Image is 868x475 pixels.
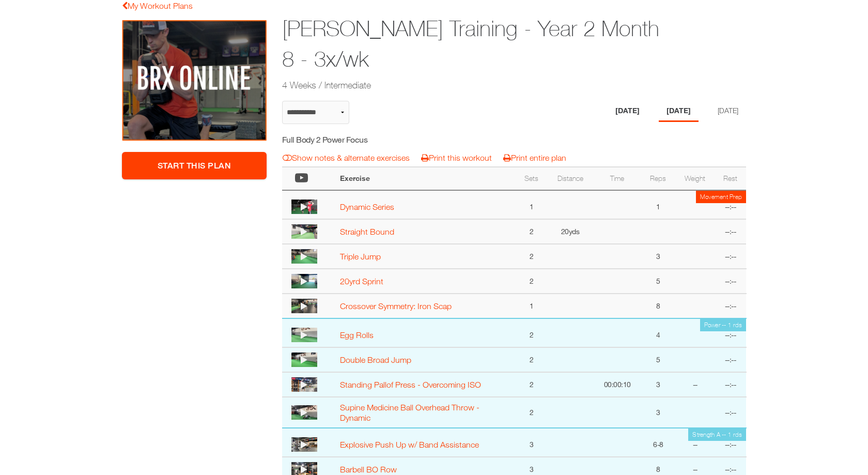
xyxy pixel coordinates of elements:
th: Sets [516,167,547,190]
td: -- [675,372,715,397]
td: 3 [641,244,675,269]
td: --:-- [715,347,746,372]
td: --:-- [715,397,746,428]
h5: Full Body 2 Power Focus [282,134,467,145]
td: 1 [516,294,547,318]
td: 4 [641,318,675,347]
img: thumbnail.png [291,437,317,452]
td: --:-- [715,269,746,294]
a: Supine Medicine Ball Overhead Throw - Dynamic [340,403,479,422]
img: thumbnail.png [291,405,317,420]
a: Barbell BO Row [340,465,397,474]
li: Day 2 [659,101,699,122]
a: Explosive Push Up w/ Band Assistance [340,440,479,449]
td: 5 [641,347,675,372]
td: --:-- [715,244,746,269]
h2: 4 Weeks / Intermediate [282,79,667,91]
th: Exercise [335,167,516,190]
th: Distance [547,167,594,190]
a: Egg Rolls [340,330,374,340]
td: 2 [516,269,547,294]
td: -- [675,428,715,457]
td: 6-8 [641,428,675,457]
a: Straight Bound [340,227,394,236]
a: Print entire plan [503,153,566,162]
td: 1 [641,190,675,219]
td: --:-- [715,372,746,397]
a: Print this workout [421,153,492,162]
td: Strength A -- 1 rds [688,428,746,441]
td: 00:00:10 [594,372,641,397]
a: Triple Jump [340,252,381,261]
td: --:-- [715,318,746,347]
li: Day 1 [608,101,647,122]
img: 1922962338-07245e3cfa0ec99fa7ad3c22f496e874c42d27a89293d835262a814d2b7b46b1-d_256x144 [291,274,317,288]
td: 2 [516,318,547,347]
img: thumbnail.png [291,200,317,214]
a: Dynamic Series [340,202,394,211]
td: --:-- [715,294,746,318]
td: Movement Prep [696,191,746,203]
img: 1922981253-ebf83f4f1e55823353f19745caf72bc888b6022ce7e665395a9a7a6d31a27c80-d_256x144 [291,249,317,264]
img: thumbnail.png [291,224,317,239]
td: --:-- [715,219,746,244]
td: 2 [516,397,547,428]
a: Double Broad Jump [340,355,411,364]
h1: [PERSON_NAME] Training - Year 2 Month 8 - 3x/wk [282,13,667,74]
td: 2 [516,219,547,244]
td: 2 [516,244,547,269]
img: thumbnail.png [291,328,317,342]
span: yds [569,227,580,236]
img: thumbnail.png [291,353,317,367]
li: Day 3 [710,101,746,122]
td: Power -- 1 rds [700,319,747,331]
td: 5 [641,269,675,294]
td: 1 [516,190,547,219]
a: Crossover Symmetry: Iron Scap [340,301,452,311]
td: 3 [516,428,547,457]
td: 8 [641,294,675,318]
img: Aaron Katz Training - Year 2 Month 8 - 3x/wk [122,20,267,142]
a: Show notes & alternate exercises [283,153,410,162]
a: My Workout Plans [122,1,193,10]
th: Weight [675,167,715,190]
td: 2 [516,347,547,372]
th: Rest [715,167,746,190]
img: thumbnail.png [291,299,317,313]
th: Time [594,167,641,190]
th: Reps [641,167,675,190]
td: 3 [641,397,675,428]
td: 3 [641,372,675,397]
td: --:-- [715,190,746,219]
td: 2 [516,372,547,397]
td: --:-- [715,428,746,457]
td: 20 [547,219,594,244]
img: thumbnail.png [291,377,317,392]
a: Start This Plan [122,152,267,179]
a: 20yrd Sprint [340,277,383,286]
a: Standing Pallof Press - Overcoming ISO [340,380,481,389]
